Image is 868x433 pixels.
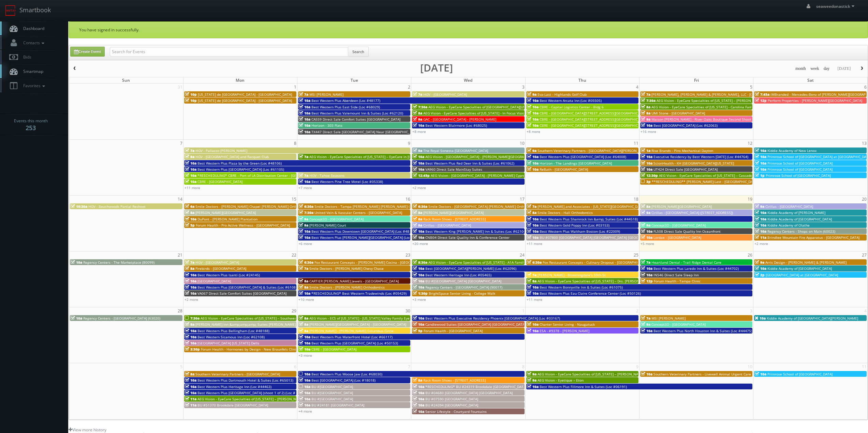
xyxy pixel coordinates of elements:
span: 8a [185,266,194,271]
span: 10a [299,229,310,234]
span: 6a [185,204,194,209]
span: AEG Vision - EyeCare Specialties of [US_STATE] - In Focus Vision Center [423,111,539,115]
span: Smile Doctors - [PERSON_NAME] Orthodontics [309,285,385,290]
span: Arris Design - [PERSON_NAME] & [PERSON_NAME] [765,260,847,265]
a: +11 more [527,241,542,246]
span: CBRE - [GEOGRAPHIC_DATA][STREET_ADDRESS][GEOGRAPHIC_DATA] [540,111,649,115]
span: Best Western Plus Plaza by the Green (Loc #48106) [197,161,282,166]
span: 10:30a [71,204,87,209]
span: Forum Health - Tampa Clinic [654,279,701,283]
span: HGV - Pallazzo [PERSON_NAME] [195,148,247,153]
span: 10a [299,291,310,296]
input: Search for Events [110,47,348,57]
span: 10a [755,167,766,172]
span: [PERSON_NAME] - Bloomingdale's 59th St [538,273,606,277]
span: 10a [755,266,766,271]
span: 10a [71,260,82,265]
span: Best Western Plus [PERSON_NAME][GEOGRAPHIC_DATA] (Loc #66006) [311,235,425,240]
span: Concept3D - [GEOGRAPHIC_DATA] [651,223,706,228]
span: Charter Senior Living - Naugatuck [540,322,595,327]
span: [PERSON_NAME][GEOGRAPHIC_DATA] - [GEOGRAPHIC_DATA] [309,322,406,327]
span: 10a [413,229,424,234]
span: 10a [413,279,424,283]
span: 10a [527,167,539,172]
span: ScionHealth - KH [GEOGRAPHIC_DATA][US_STATE] [653,161,734,166]
span: 7a [299,92,308,97]
span: 10a [413,235,424,240]
span: 6:30a [299,204,313,209]
span: 1a [641,148,650,153]
span: Regency Centers - The Marketplace (80099) [83,260,155,265]
span: 10a [641,273,652,277]
span: 10a [413,161,424,166]
span: [PERSON_NAME] Court [309,223,346,228]
a: +8 more [527,129,540,134]
span: Best Western Plus Bellingham (Loc #48188) [197,328,269,333]
span: [PERSON_NAME][GEOGRAPHIC_DATA] [651,204,712,209]
span: Best Western Bonnyville Inn & Suites (Loc #61075) [540,285,623,290]
span: AEG Vision - EyeCare Specialties of [US_STATE] – Southwest Orlando Eye Care [201,316,327,321]
span: Kiddie Academy of New Lenox [767,148,816,153]
span: 10a [527,322,539,327]
span: 10a [527,217,539,221]
span: TX447 Direct Sale [GEOGRAPHIC_DATA] Near [GEOGRAPHIC_DATA] [311,129,419,134]
span: 3p [641,179,651,184]
span: Candlewood Suites [GEOGRAPHIC_DATA] [GEOGRAPHIC_DATA] [425,322,526,327]
span: Cirillas - [GEOGRAPHIC_DATA] [423,223,471,228]
span: 7a [527,204,536,209]
span: Cirillas - [GEOGRAPHIC_DATA] [765,204,813,209]
span: Forum Health - Pro Active Wellness - [GEOGRAPHIC_DATA] [196,223,290,228]
span: [PERSON_NAME] and Associates - [US_STATE][GEOGRAPHIC_DATA] [538,204,645,209]
span: 10a [641,161,652,166]
span: VA067 Direct Sale Comfort Suites [GEOGRAPHIC_DATA] [197,291,286,296]
span: 10a [641,154,652,159]
span: 10p [185,92,197,97]
span: Eva-Last - Highlands Golf Club [538,92,587,97]
span: 8:30a [413,260,427,265]
span: 7a [641,92,650,97]
span: 10p [185,98,197,103]
span: Favorites [20,83,47,89]
span: 9a [755,204,764,209]
a: +20 more [412,241,428,246]
span: 7a [641,316,650,321]
span: 10a [527,154,539,159]
span: 10a [641,266,652,271]
span: BU #07800 [GEOGRAPHIC_DATA] [GEOGRAPHIC_DATA] [GEOGRAPHIC_DATA] [540,235,661,240]
span: 6:30a [413,204,427,209]
span: Fox Restaurant Concepts - [PERSON_NAME] Cocina - [GEOGRAPHIC_DATA] [314,260,433,265]
span: CBRE - [GEOGRAPHIC_DATA][STREET_ADDRESS][GEOGRAPHIC_DATA] [540,123,649,128]
span: [US_STATE] de [GEOGRAPHIC_DATA] - [GEOGRAPHIC_DATA] [198,98,292,103]
span: [PERSON_NAME][GEOGRAPHIC_DATA] [423,210,484,215]
a: +10 more [298,297,314,302]
span: AEG Vision - EyeCare Specialties of [US_STATE] - Carolina Family Vision [651,105,767,109]
a: +2 more [754,241,768,246]
span: 7a [413,92,422,97]
span: 10a [413,167,424,172]
span: Best Western Plus Eau Claire Conference Center (Loc #50126) [540,291,641,296]
span: Smile Doctors - [PERSON_NAME] Chevy Chase [309,266,384,271]
span: 10a [185,217,196,221]
span: [GEOGRAPHIC_DATA] [197,279,231,283]
span: 9a [527,148,536,153]
span: 10a [299,129,310,134]
span: 9a [413,223,422,228]
span: 10a [527,235,539,240]
span: 10a [527,111,539,115]
span: 10a [185,279,196,283]
span: [PERSON_NAME], [PERSON_NAME] & [PERSON_NAME], LLC - [GEOGRAPHIC_DATA] [651,92,783,97]
span: 8a [299,322,308,327]
span: ESA - #9378 - [PERSON_NAME] [540,328,589,333]
span: 7:45a [755,92,769,97]
span: Regency Centers - [GEOGRAPHIC_DATA] (63020) [83,316,160,321]
span: 6:30a [299,260,313,265]
span: Best Western Plus Executive Residency Phoenix [GEOGRAPHIC_DATA] (Loc #03167) [425,316,560,321]
span: [US_STATE] de [GEOGRAPHIC_DATA] - [GEOGRAPHIC_DATA] [198,92,292,97]
span: 10a [185,179,196,184]
span: 12:45p [413,173,430,178]
span: Smile Doctors - Hall Orthodontics [538,210,593,215]
span: BU #[GEOGRAPHIC_DATA] [GEOGRAPHIC_DATA] [425,279,501,283]
a: +2 more [185,297,198,302]
span: 5p [185,223,195,228]
span: CARTIER [PERSON_NAME] Jewels - [GEOGRAPHIC_DATA] [309,279,399,283]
